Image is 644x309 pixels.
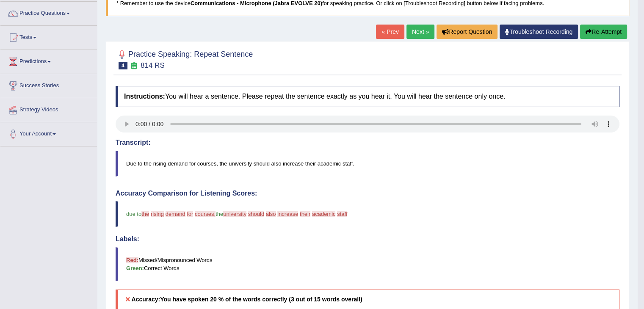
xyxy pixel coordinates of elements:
span: university [223,211,246,217]
a: Tests [0,26,97,47]
a: Your Account [0,122,97,143]
button: Report Question [437,25,498,39]
span: staff [337,211,347,217]
span: the [216,211,223,217]
span: courses, [195,211,216,217]
a: Practice Questions [0,2,97,23]
h4: You will hear a sentence. Please repeat the sentence exactly as you hear it. You will hear the se... [116,86,619,107]
blockquote: Missed/Mispronounced Words Correct Words [116,247,619,281]
b: You have spoken 20 % of the words correctly (3 out of 15 words overall) [160,296,362,303]
span: for [187,211,193,217]
b: Red: [126,257,138,263]
span: should [248,211,264,217]
span: their [300,211,310,217]
span: the [141,211,149,217]
span: 4 [119,62,127,69]
h2: Practice Speaking: Repeat Sentence [116,48,253,69]
h4: Transcript: [116,139,619,146]
b: Instructions: [124,93,165,100]
small: 814 RS [141,61,165,69]
span: due to [126,211,141,217]
a: Predictions [0,50,97,71]
span: also [266,211,276,217]
h4: Labels: [116,235,619,243]
a: Strategy Videos [0,98,97,119]
span: academic [312,211,336,217]
span: rising [151,211,164,217]
span: increase [277,211,298,217]
small: Exam occurring question [130,62,138,70]
h4: Accuracy Comparison for Listening Scores: [116,190,619,197]
button: Re-Attempt [580,25,627,39]
blockquote: Due to the rising demand for courses, the university should also increase their academic staff. [116,151,619,177]
a: Success Stories [0,74,97,95]
b: Green: [126,265,144,271]
span: demand [166,211,185,217]
a: Troubleshoot Recording [500,25,578,39]
a: Next » [406,25,434,39]
a: « Prev [376,25,404,39]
